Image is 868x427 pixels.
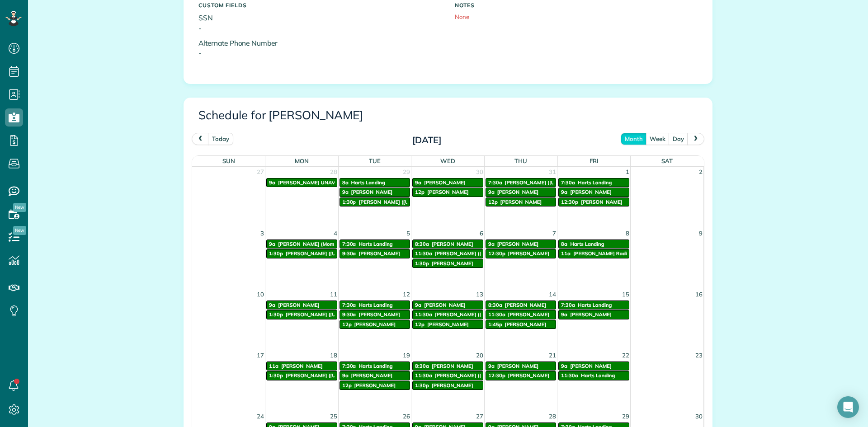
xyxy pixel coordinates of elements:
[256,167,265,177] span: 27
[621,133,647,145] button: month
[508,250,550,257] span: [PERSON_NAME]
[427,321,469,328] span: [PERSON_NAME]
[198,13,441,33] p: SSN -
[548,350,557,361] span: 21
[359,250,400,257] span: [PERSON_NAME]
[488,363,495,369] span: 9a
[222,157,235,164] span: Sun
[508,311,550,318] span: [PERSON_NAME]
[402,289,411,300] span: 12
[286,250,389,257] span: [PERSON_NAME] ([US_STATE] Millwork Co)
[340,361,410,371] a: 7:30a Harts Landing
[286,372,389,379] span: [PERSON_NAME] ([US_STATE] Millwork Co)
[340,249,410,258] a: 9:30a [PERSON_NAME]
[415,250,432,257] span: 11:30a
[351,189,393,195] span: [PERSON_NAME]
[548,411,557,422] span: 28
[256,411,265,422] span: 24
[440,157,455,164] span: Wed
[342,179,349,186] span: 8a
[424,302,466,308] span: [PERSON_NAME]
[412,300,483,310] a: 9a [PERSON_NAME]
[479,228,484,239] span: 6
[342,189,349,195] span: 9a
[415,189,425,195] span: 12p
[351,372,393,379] span: [PERSON_NAME]
[570,363,612,369] span: [PERSON_NAME]
[573,250,630,257] span: [PERSON_NAME] Radio
[354,382,396,389] span: [PERSON_NAME]
[192,133,209,145] button: prev
[561,179,575,186] span: 7:30a
[266,239,337,249] a: 9a [PERSON_NAME] (Moms House)
[621,350,630,361] span: 22
[412,310,483,319] a: 11:30a [PERSON_NAME] ([US_STATE] Millwork Co)
[455,13,469,20] span: None
[329,411,338,422] span: 25
[455,2,698,8] h5: NOTES
[561,363,567,369] span: 9a
[342,250,356,257] span: 9:30a
[269,250,283,257] span: 1:30p
[402,411,411,422] span: 26
[486,188,557,197] a: 9a [PERSON_NAME]
[486,310,557,319] a: 11:30a [PERSON_NAME]
[552,228,557,239] span: 7
[402,167,411,177] span: 29
[208,133,233,145] button: today
[581,372,615,379] span: Harts Landing
[415,179,421,186] span: 9a
[558,197,629,206] a: 12:30p [PERSON_NAME]
[415,260,429,267] span: 1:30p
[424,179,466,186] span: [PERSON_NAME]
[266,249,337,258] a: 1:30p [PERSON_NAME] ([US_STATE] Millwork Co)
[370,135,483,145] h2: [DATE]
[340,371,410,380] a: 9a [PERSON_NAME]
[340,197,410,206] a: 1:30p [PERSON_NAME] ([US_STATE] Millwork Co)
[329,289,338,300] span: 11
[359,311,400,318] span: [PERSON_NAME]
[333,228,338,239] span: 4
[621,289,630,300] span: 15
[837,396,859,418] div: Open Intercom Messenger
[412,371,483,380] a: 11:30a [PERSON_NAME] ([US_STATE] Millwork Co)
[661,157,673,164] span: Sat
[669,133,688,145] button: day
[486,361,557,371] a: 9a [PERSON_NAME]
[406,228,411,239] span: 5
[698,228,703,239] span: 9
[558,300,629,310] a: 7:30a Harts Landing
[266,371,337,380] a: 1:30p [PERSON_NAME] ([US_STATE] Millwork Co)
[558,249,629,258] a: 11a [PERSON_NAME] Radio
[475,350,484,361] span: 20
[435,250,538,257] span: [PERSON_NAME] ([US_STATE] Millwork Co)
[412,259,483,268] a: 1:30p [PERSON_NAME]
[475,411,484,422] span: 27
[342,241,356,247] span: 7:30a
[581,199,623,205] span: [PERSON_NAME]
[342,199,356,205] span: 1:30p
[488,321,502,328] span: 1:45p
[402,350,411,361] span: 19
[266,361,337,371] a: 11a [PERSON_NAME]
[198,109,698,122] h3: Schedule for [PERSON_NAME]
[486,239,557,249] a: 9a [PERSON_NAME]
[415,311,432,318] span: 11:30a
[561,241,567,247] span: 8a
[570,189,612,195] span: [PERSON_NAME]
[505,179,609,186] span: [PERSON_NAME] ([US_STATE] Millwork Co)
[412,249,483,258] a: 11:30a [PERSON_NAME] ([US_STATE] Millwork Co)
[412,320,483,329] a: 12p [PERSON_NAME]
[435,372,538,379] span: [PERSON_NAME] ([US_STATE] Millwork Co)
[625,167,630,177] span: 1
[266,310,337,319] a: 1:30p [PERSON_NAME] ([US_STATE] Millwork Co)
[558,371,629,380] a: 11:30a Harts Landing
[13,226,26,235] span: New
[269,372,283,379] span: 1:30p
[266,300,337,310] a: 9a [PERSON_NAME]
[570,311,612,318] span: [PERSON_NAME]
[342,372,349,379] span: 9a
[13,203,26,212] span: New
[561,189,567,195] span: 9a
[340,178,410,187] a: 8a Harts Landing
